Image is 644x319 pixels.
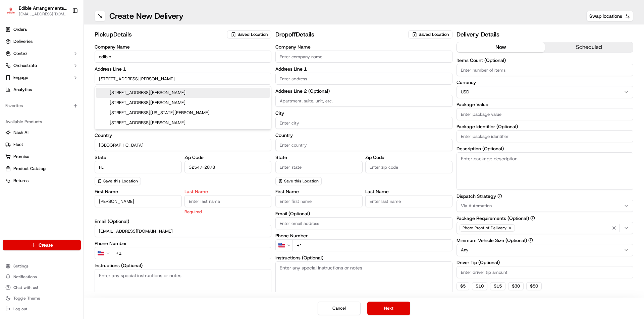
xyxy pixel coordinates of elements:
[3,127,81,138] button: Nash AI
[96,98,270,108] div: [STREET_ADDRESS][PERSON_NAME]
[275,95,452,107] input: Apartment, suite, unit, etc.
[95,195,182,207] input: Enter first name
[490,282,505,290] button: $15
[457,194,633,198] label: Dispatch Strategy
[275,30,404,39] h2: dropoff Details
[457,108,633,120] input: Enter package value
[19,11,67,17] button: [EMAIL_ADDRESS][DOMAIN_NAME]
[3,272,81,282] button: Notifications
[13,178,29,184] span: Returns
[586,11,633,21] button: Swap locations
[3,72,81,83] button: Engage
[3,283,81,292] button: Chat with us!
[95,139,271,151] input: Enter country
[95,51,271,63] input: Enter company name
[457,58,633,63] label: Items Count (Optional)
[184,155,272,160] label: Zip Code
[275,73,452,85] input: Enter address
[13,142,23,148] span: Fleet
[95,189,182,194] label: First Name
[57,98,62,103] div: 💻
[457,238,633,243] label: Minimum Vehicle Size (Optional)
[275,139,452,151] input: Enter country
[95,86,271,130] div: Suggestions
[13,51,28,57] span: Control
[184,161,272,173] input: Enter zip code
[275,111,452,115] label: City
[5,154,78,160] a: Promise
[13,97,51,104] span: Knowledge Base
[13,285,38,290] span: Chat with us!
[419,31,449,37] span: Saved Location
[3,3,69,19] button: Edible Arrangements - Fort Walton Beach, FLEdible Arrangements - [GEOGRAPHIC_DATA][PERSON_NAME], ...
[114,66,122,74] button: Start new chat
[457,282,469,290] button: $5
[13,154,29,160] span: Promise
[13,130,29,136] span: Nash AI
[13,166,46,172] span: Product Catalog
[275,255,452,260] label: Instructions (Optional)
[457,64,633,76] input: Enter number of items
[589,13,622,19] span: Swap locations
[275,155,363,160] label: State
[95,241,271,246] label: Phone Number
[13,263,29,269] span: Settings
[3,175,81,186] button: Returns
[457,266,633,278] input: Enter driver tip amount
[365,155,452,160] label: Zip Code
[457,30,633,39] h2: Delivery Details
[457,200,633,212] button: Via Automation
[292,239,452,251] input: Enter phone number
[497,194,502,198] button: Dispatch Strategy
[365,161,452,173] input: Enter zip code
[275,89,452,93] label: Address Line 2 (Optional)
[528,238,533,243] button: Minimum Vehicle Size (Optional)
[95,30,223,39] h2: pickup Details
[7,27,122,37] p: Welcome 👋
[19,5,67,11] span: Edible Arrangements - [GEOGRAPHIC_DATA][PERSON_NAME], [GEOGRAPHIC_DATA]
[526,282,542,290] button: $50
[109,11,183,21] h1: Create New Delivery
[3,48,81,59] button: Control
[67,113,81,118] span: Pylon
[457,124,633,129] label: Package Identifier (Optional)
[13,306,27,312] span: Log out
[96,108,270,118] div: [STREET_ADDRESS][US_STATE][PERSON_NAME]
[530,216,535,221] button: Package Requirements (Optional)
[275,195,363,207] input: Enter first name
[3,84,81,95] a: Analytics
[17,43,121,50] input: Got a question? Start typing here...
[3,100,81,111] div: Favorites
[7,98,12,103] div: 📗
[472,282,487,290] button: $10
[275,189,363,194] label: First Name
[3,151,81,162] button: Promise
[3,163,81,174] button: Product Catalog
[365,189,452,194] label: Last Name
[463,225,506,231] span: Photo Proof of Delivery
[275,161,363,173] input: Enter state
[284,178,319,184] span: Save this Location
[457,42,545,52] button: now
[96,118,270,128] div: [STREET_ADDRESS][PERSON_NAME]
[367,302,410,315] button: Next
[13,87,32,93] span: Analytics
[95,67,271,71] label: Address Line 1
[95,133,271,138] label: Country
[275,211,452,216] label: Email (Optional)
[457,146,633,151] label: Description (Optional)
[23,64,110,71] div: Start new chat
[95,219,271,224] label: Email (Optional)
[457,216,633,221] label: Package Requirements (Optional)
[461,203,492,209] span: Via Automation
[39,242,53,248] span: Create
[275,133,452,138] label: Country
[3,261,81,271] button: Settings
[95,161,182,173] input: Enter state
[3,24,81,35] a: Orders
[13,26,27,32] span: Orders
[457,130,633,142] input: Enter package identifier
[275,177,322,185] button: Save this Location
[184,195,272,207] input: Enter last name
[508,282,524,290] button: $30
